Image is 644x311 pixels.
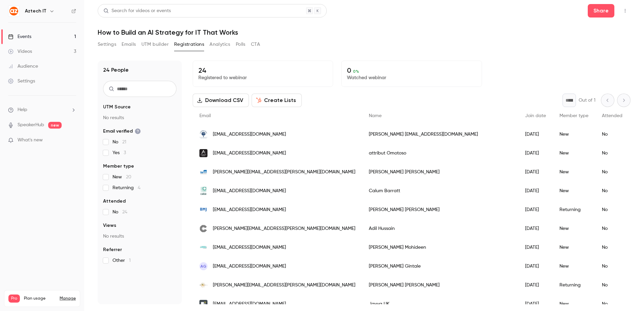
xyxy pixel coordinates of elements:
[362,257,518,276] div: [PERSON_NAME] Gintale
[362,200,518,219] div: [PERSON_NAME] [PERSON_NAME]
[213,263,286,270] span: [EMAIL_ADDRESS][DOMAIN_NAME]
[124,150,126,155] span: 3
[60,296,76,301] a: Manage
[588,4,614,18] button: Share
[213,301,286,308] span: [EMAIL_ADDRESS][DOMAIN_NAME]
[553,125,595,144] div: New
[595,125,629,144] div: No
[518,200,553,219] div: [DATE]
[103,222,116,229] span: Views
[602,113,622,118] span: Attended
[103,7,171,14] div: Search for videos or events
[213,282,355,289] span: [PERSON_NAME][EMAIL_ADDRESS][PERSON_NAME][DOMAIN_NAME]
[199,130,207,138] img: gclaw.co.uk
[18,106,27,113] span: Help
[8,78,35,84] div: Settings
[198,74,327,81] p: Registered to webinar
[103,233,176,240] p: No results
[199,243,207,251] img: careersandenterprise.co.uk
[126,175,131,179] span: 20
[518,219,553,238] div: [DATE]
[353,69,359,74] span: 0 %
[518,257,553,276] div: [DATE]
[199,281,207,289] img: gpfg.com
[518,276,553,295] div: [DATE]
[213,244,286,251] span: [EMAIL_ADDRESS][DOMAIN_NAME]
[213,206,286,213] span: [EMAIL_ADDRESS][DOMAIN_NAME]
[559,113,588,118] span: Member type
[369,113,382,118] span: Name
[595,276,629,295] div: No
[200,263,206,269] span: AG
[48,122,62,129] span: new
[553,144,595,163] div: New
[8,106,76,113] li: help-dropdown-opener
[347,66,476,74] p: 0
[518,163,553,181] div: [DATE]
[141,39,169,50] button: UTM builder
[213,225,355,232] span: [PERSON_NAME][EMAIL_ADDRESS][PERSON_NAME][DOMAIN_NAME]
[199,168,207,176] img: tmdocumentsolutions.com
[362,238,518,257] div: [PERSON_NAME] Mohideen
[103,128,141,135] span: Email verified
[112,149,126,156] span: Yes
[251,39,260,50] button: CTA
[98,28,631,36] h1: How to Build an AI Strategy for IT That Works
[362,181,518,200] div: Calum Barratt
[553,276,595,295] div: Returning
[553,181,595,200] div: New
[553,163,595,181] div: New
[553,257,595,276] div: New
[199,113,211,118] span: Email
[553,219,595,238] div: New
[518,181,553,200] div: [DATE]
[174,39,204,50] button: Registrations
[525,113,546,118] span: Join date
[595,144,629,163] div: No
[595,163,629,181] div: No
[579,97,595,104] p: Out of 1
[518,144,553,163] div: [DATE]
[103,104,176,264] section: facet-groups
[213,131,286,138] span: [EMAIL_ADDRESS][DOMAIN_NAME]
[8,295,20,303] span: Pro
[8,33,31,40] div: Events
[103,66,129,74] h1: 24 People
[595,200,629,219] div: No
[8,63,38,70] div: Audience
[518,125,553,144] div: [DATE]
[198,66,327,74] p: 24
[25,8,46,14] h6: Aztech IT
[24,296,56,301] span: Plan usage
[112,174,131,180] span: New
[103,104,131,110] span: UTM Source
[193,94,249,107] button: Download CSV
[595,238,629,257] div: No
[362,219,518,238] div: Adil Hussain
[199,300,207,308] img: jayvaglobal.com
[362,144,518,163] div: attribut Omotoso
[8,6,19,16] img: Aztech IT
[347,74,476,81] p: Watched webinar
[199,149,207,157] img: autotechgroup.co.uk
[122,140,126,144] span: 21
[362,125,518,144] div: [PERSON_NAME] [EMAIL_ADDRESS][DOMAIN_NAME]
[122,210,127,214] span: 24
[210,39,230,50] button: Analytics
[103,163,134,170] span: Member type
[213,169,355,176] span: [PERSON_NAME][EMAIL_ADDRESS][PERSON_NAME][DOMAIN_NAME]
[98,39,116,50] button: Settings
[18,137,43,144] span: What's new
[213,187,286,195] span: [EMAIL_ADDRESS][DOMAIN_NAME]
[362,163,518,181] div: [PERSON_NAME] [PERSON_NAME]
[553,200,595,219] div: Returning
[112,139,126,145] span: No
[122,39,136,50] button: Emails
[252,94,302,107] button: Create Lists
[112,184,140,191] span: Returning
[112,257,131,264] span: Other
[553,238,595,257] div: New
[103,246,122,253] span: Referrer
[213,150,286,157] span: [EMAIL_ADDRESS][DOMAIN_NAME]
[8,48,32,55] div: Videos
